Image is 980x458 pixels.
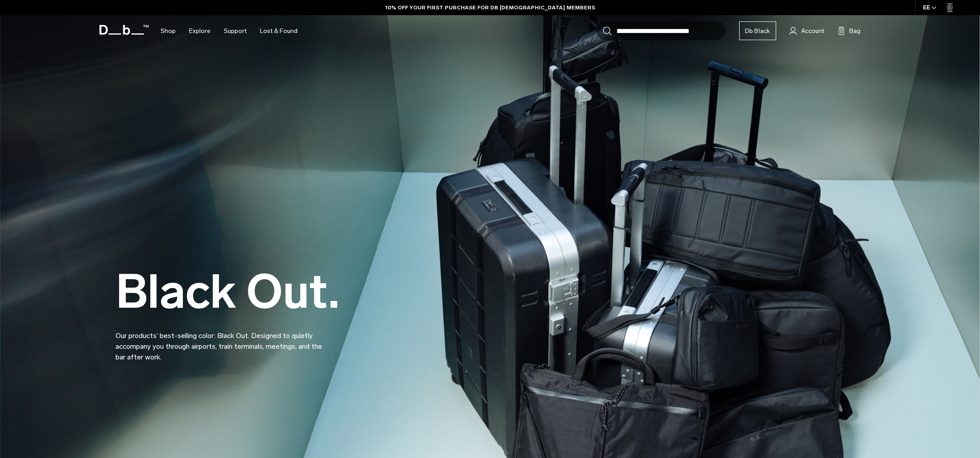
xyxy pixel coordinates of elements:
p: Our products’ best-selling color: Black Out. Designed to quietly accompany you through airports, ... [116,320,330,363]
a: Account [790,25,824,36]
a: Support [224,15,247,47]
a: 10% OFF YOUR FIRST PURCHASE FOR DB [DEMOGRAPHIC_DATA] MEMBERS [385,4,595,12]
a: Db Black [739,21,776,40]
a: Lost & Found [260,15,298,47]
a: Explore [189,15,211,47]
h2: Black Out. [116,268,339,315]
button: Bag [838,25,860,36]
span: Account [801,26,824,36]
span: Bag [849,26,860,36]
a: Shop [161,15,176,47]
nav: Main Navigation [154,15,304,47]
